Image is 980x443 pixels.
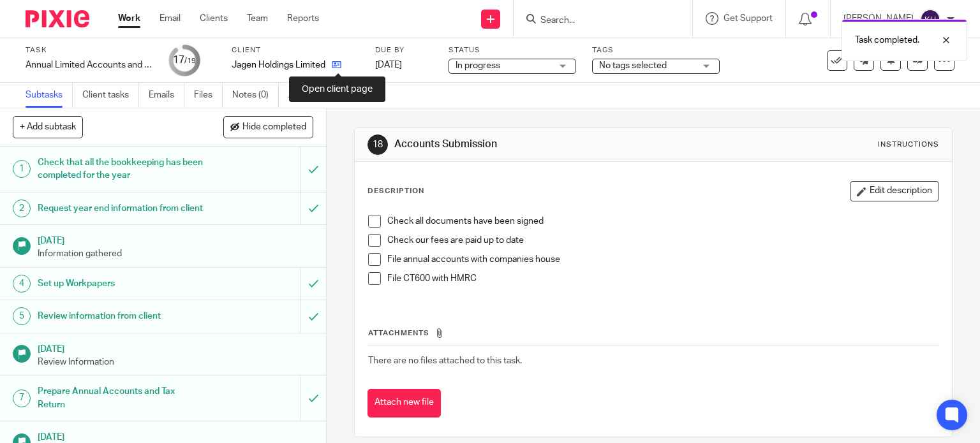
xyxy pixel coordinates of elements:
[878,140,939,150] div: Instructions
[375,45,433,55] label: Due by
[368,330,429,337] span: Attachments
[38,247,313,260] p: Information gathered
[173,53,196,68] div: 17
[920,9,940,29] img: svg%3E
[200,12,228,25] a: Clients
[26,10,89,27] img: Pixie
[38,274,204,293] h1: Set up Workpapers
[855,34,919,47] p: Task completed.
[38,199,204,218] h1: Request year end information from client
[456,61,500,70] span: In progress
[387,253,939,266] p: File annual accounts with companies house
[232,45,359,55] label: Client
[850,181,939,201] button: Edit description
[26,45,153,55] label: Task
[184,57,196,64] small: /19
[232,83,279,108] a: Notes (0)
[38,356,313,368] p: Review Information
[13,116,83,138] button: + Add subtask
[247,12,268,25] a: Team
[38,340,313,356] h1: [DATE]
[13,200,31,217] div: 2
[288,83,338,108] a: Audit logs
[287,12,319,25] a: Reports
[13,389,31,407] div: 7
[242,122,306,133] span: Hide completed
[13,160,31,178] div: 1
[82,83,139,108] a: Client tasks
[26,83,73,108] a: Subtasks
[38,307,204,326] h1: Review information from client
[194,83,223,108] a: Files
[375,61,402,69] span: [DATE]
[13,307,31,325] div: 5
[38,153,204,185] h1: Check that all the bookkeeping has been completed for the year
[394,138,680,151] h1: Accounts Submission
[38,231,313,247] h1: [DATE]
[387,234,939,247] p: Check our fees are paid up to date
[38,382,204,414] h1: Prepare Annual Accounts and Tax Return
[367,134,388,155] div: 18
[26,59,153,71] div: Annual Limited Accounts and Corporation Tax Return
[13,275,31,293] div: 4
[160,12,181,25] a: Email
[223,116,313,138] button: Hide completed
[599,61,667,70] span: No tags selected
[387,272,939,285] p: File CT600 with HMRC
[368,356,522,365] span: There are no files attached to this task.
[118,12,140,25] a: Work
[367,186,424,196] p: Description
[149,83,184,108] a: Emails
[367,389,441,418] button: Attach new file
[232,59,325,71] p: Jagen Holdings Limited
[387,215,939,228] p: Check all documents have been signed
[449,45,576,55] label: Status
